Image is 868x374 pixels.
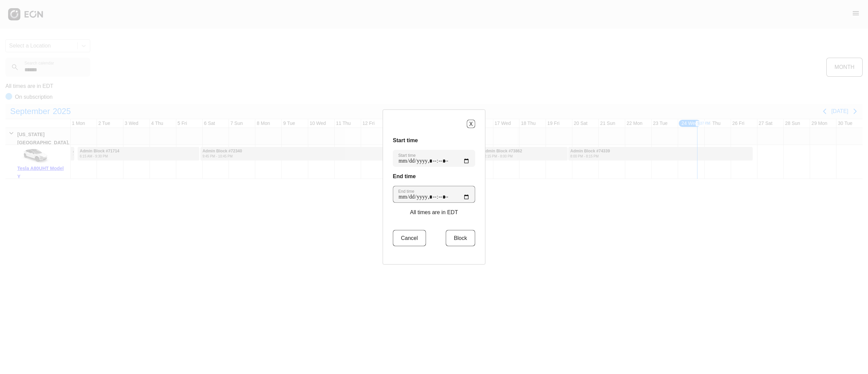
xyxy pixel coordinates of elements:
[398,189,414,194] label: End time
[393,136,475,145] h3: Start time
[446,230,475,246] button: Block
[398,153,416,158] label: Start time
[410,208,458,217] p: All times are in EDT
[393,230,426,246] button: Cancel
[393,172,475,181] h3: End time
[467,120,475,128] button: X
